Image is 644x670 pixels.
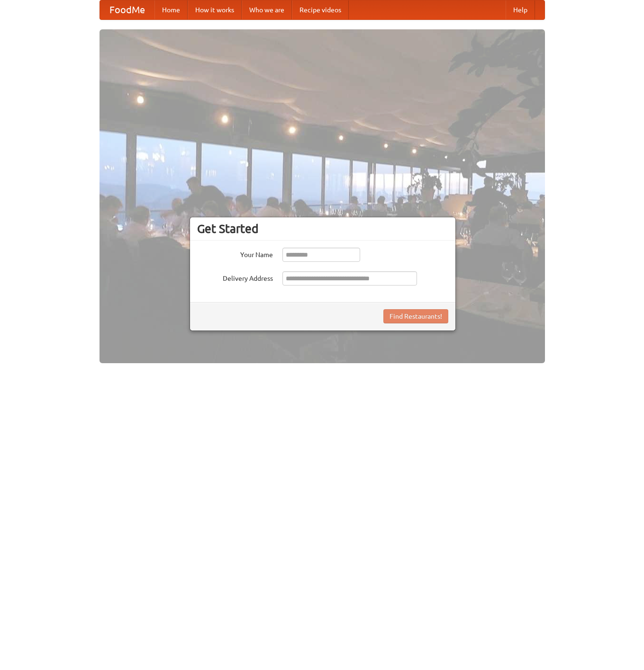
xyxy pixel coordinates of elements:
[383,309,448,323] button: Find Restaurants!
[197,222,448,236] h3: Get Started
[154,0,188,19] a: Home
[197,271,273,283] label: Delivery Address
[197,248,273,259] label: Your Name
[242,0,292,19] a: Who we are
[506,0,535,19] a: Help
[100,0,154,19] a: FoodMe
[292,0,349,19] a: Recipe videos
[188,0,242,19] a: How it works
